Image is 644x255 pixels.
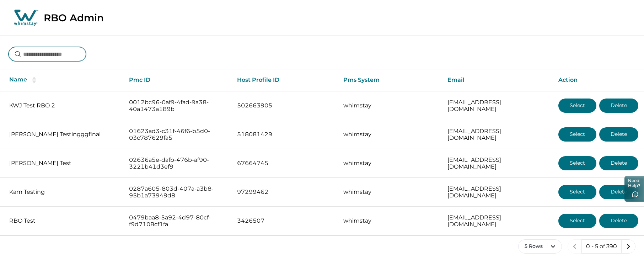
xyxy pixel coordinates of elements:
[9,188,118,196] p: Kam Testing
[123,69,231,91] th: Pmc ID
[343,102,436,109] p: whimstay
[237,188,332,196] p: 97299462
[599,156,638,170] button: Delete
[558,99,596,113] button: Select
[129,156,226,170] p: 02636a5e-dafb-476b-af90-3221b41d3ef9
[343,217,436,224] p: whimstay
[237,217,332,224] p: 3426507
[343,160,436,167] p: whimstay
[447,99,547,113] p: [EMAIL_ADDRESS][DOMAIN_NAME]
[621,239,635,254] button: next page
[129,214,226,228] p: 0479baa8-5a92-4d97-80cf-f9d7108cf1fa
[447,214,547,228] p: [EMAIL_ADDRESS][DOMAIN_NAME]
[237,131,332,138] p: 518081429
[553,69,644,91] th: Action
[231,69,338,91] th: Host Profile ID
[586,243,617,250] p: 0 - 5 of 390
[44,12,104,24] p: RBO Admin
[599,127,638,142] button: Delete
[338,69,441,91] th: Pms System
[343,188,436,196] p: whimstay
[568,239,582,254] button: previous page
[442,69,553,91] th: Email
[9,102,118,109] p: KWJ Test RBO 2
[237,160,332,167] p: 67664745
[518,239,562,254] button: 5 Rows
[343,131,436,138] p: whimstay
[599,99,638,113] button: Delete
[9,160,118,167] p: [PERSON_NAME] Test
[599,185,638,199] button: Delete
[599,214,638,228] button: Delete
[558,156,596,170] button: Select
[447,156,547,170] p: [EMAIL_ADDRESS][DOMAIN_NAME]
[9,217,118,224] p: RBO Test
[447,128,547,142] p: [EMAIL_ADDRESS][DOMAIN_NAME]
[27,76,41,84] button: sorting
[129,99,226,113] p: 0012bc96-0af9-4fad-9a38-40a1473a189b
[558,214,596,228] button: Select
[237,102,332,109] p: 502663905
[581,239,622,254] button: 0 - 5 of 390
[558,127,596,142] button: Select
[9,131,118,138] p: [PERSON_NAME] Testingggfinal
[447,185,547,199] p: [EMAIL_ADDRESS][DOMAIN_NAME]
[558,185,596,199] button: Select
[129,185,226,199] p: 0287a605-803d-407a-a3b8-95b1a73949d8
[129,128,226,142] p: 01623ad3-c31f-46f6-b5d0-03c787629fa5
